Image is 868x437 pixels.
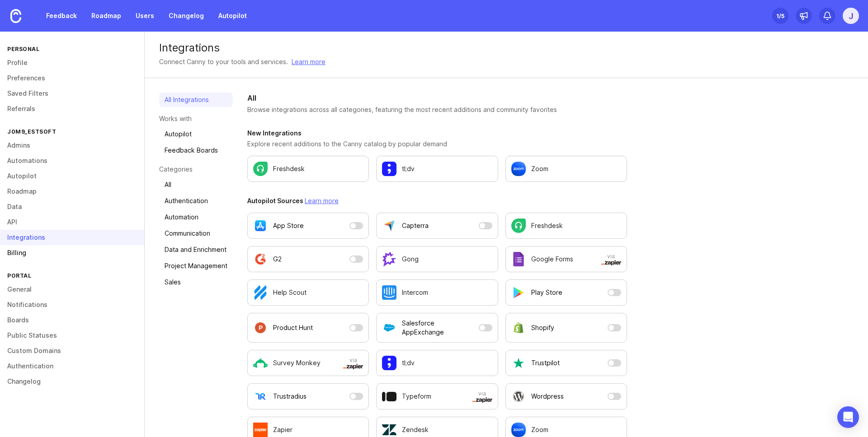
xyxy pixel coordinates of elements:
p: Salesforce AppExchange [402,319,475,337]
div: Open Intercom Messenger [837,406,859,428]
p: Product Hunt [273,323,313,332]
p: Categories [159,165,233,174]
p: Typeform [402,392,431,401]
a: Configure tl;dv settings. [376,156,498,182]
button: Shopify is currently disabled as an Autopilot data source. Open a modal to adjust settings. [505,313,627,343]
img: Canny Home [10,9,21,23]
button: Trustpilot is currently disabled as an Autopilot data source. Open a modal to adjust settings. [505,350,627,376]
p: Works with [159,114,233,123]
button: Capterra is currently disabled as an Autopilot data source. Open a modal to adjust settings. [376,213,498,239]
p: Explore recent additions to the Canny catalog by popular demand [247,139,627,149]
a: Learn more [292,57,325,67]
a: Configure tl;dv settings. [376,350,498,376]
a: Configure Intercom settings. [376,279,498,306]
a: Configure Freshdesk settings. [505,213,627,239]
a: Configure Freshdesk settings. [247,156,369,182]
a: Configure Gong settings. [376,246,498,272]
div: 1 /5 [776,9,784,22]
div: Integrations [159,42,854,53]
p: Trustpilot [531,358,560,367]
a: Autopilot [159,127,233,141]
button: G2 is currently disabled as an Autopilot data source. Open a modal to adjust settings. [247,246,369,272]
button: Salesforce AppExchange is currently disabled as an Autopilot data source. Open a modal to adjust ... [376,313,498,343]
button: j [843,8,859,24]
p: Intercom [402,288,428,297]
a: Configure Zoom settings. [505,156,627,182]
h2: All [247,93,627,103]
p: Play Store [531,288,562,297]
p: G2 [273,255,282,264]
button: Wordpress is currently disabled as an Autopilot data source. Open a modal to adjust settings. [505,383,627,409]
p: Zoom [531,425,548,434]
p: Google Forms [531,255,573,264]
h3: Autopilot Sources [247,196,627,205]
a: Data and Enrichment [159,242,233,257]
p: Shopify [531,323,554,332]
div: Connect Canny to your tools and services. [159,57,288,67]
p: Freshdesk [531,221,563,230]
p: Wordpress [531,392,564,401]
a: Communication [159,226,233,241]
button: App Store is currently disabled as an Autopilot data source. Open a modal to adjust settings. [247,213,369,239]
a: Project Management [159,259,233,273]
a: All [159,177,233,192]
a: Autopilot [213,8,252,24]
p: tl;dv [402,164,415,173]
a: Configure Typeform in a new tab. [376,383,498,409]
p: Zendesk [402,425,429,434]
a: Feedback [41,8,82,24]
p: App Store [273,221,304,230]
p: Zoom [531,164,548,173]
span: via [601,253,621,265]
a: Configure Google Forms in a new tab. [505,246,627,272]
a: Configure Help Scout settings. [247,279,369,306]
p: Survey Monkey [273,358,321,367]
button: 1/5 [772,8,788,24]
p: Gong [402,255,419,264]
a: Learn more [305,197,339,205]
span: via [343,357,363,369]
a: All Integrations [159,93,233,107]
p: tl;dv [402,358,415,367]
button: Product Hunt is currently disabled as an Autopilot data source. Open a modal to adjust settings. [247,313,369,343]
a: Roadmap [86,8,127,24]
span: via [472,390,492,403]
img: svg+xml;base64,PHN2ZyB3aWR0aD0iNTAwIiBoZWlnaHQ9IjEzNiIgZmlsbD0ibm9uZSIgeG1sbnM9Imh0dHA6Ly93d3cudz... [601,260,621,265]
p: Browse integrations across all categories, featuring the most recent additions and community favo... [247,105,627,114]
a: Sales [159,275,233,289]
p: Help Scout [273,288,307,297]
img: svg+xml;base64,PHN2ZyB3aWR0aD0iNTAwIiBoZWlnaHQ9IjEzNiIgZmlsbD0ibm9uZSIgeG1sbnM9Imh0dHA6Ly93d3cudz... [472,397,492,403]
button: Play Store is currently disabled as an Autopilot data source. Open a modal to adjust settings. [505,279,627,306]
a: Automation [159,210,233,224]
h3: New Integrations [247,129,627,138]
a: Users [130,8,160,24]
button: Trustradius is currently disabled as an Autopilot data source. Open a modal to adjust settings. [247,383,369,409]
a: Feedback Boards [159,143,233,158]
p: Trustradius [273,392,307,401]
p: Freshdesk [273,164,305,173]
a: Configure Survey Monkey in a new tab. [247,350,369,376]
img: svg+xml;base64,PHN2ZyB3aWR0aD0iNTAwIiBoZWlnaHQ9IjEzNiIgZmlsbD0ibm9uZSIgeG1sbnM9Imh0dHA6Ly93d3cudz... [343,364,363,369]
a: Authentication [159,194,233,208]
a: Changelog [163,8,209,24]
p: Zapier [273,425,292,434]
p: Capterra [402,221,429,230]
